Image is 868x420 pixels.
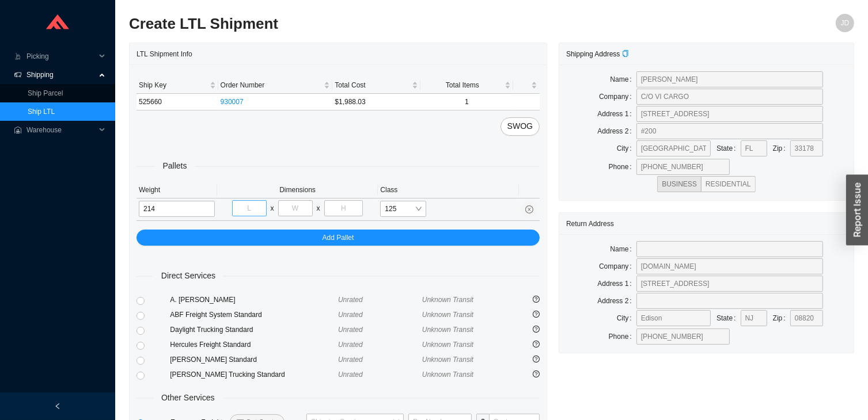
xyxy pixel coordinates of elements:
[338,326,363,334] span: Unrated
[422,311,473,319] span: Unknown Transit
[139,79,207,91] span: Ship Key
[597,106,636,122] label: Address 1
[378,182,519,198] th: Class
[137,43,540,64] div: LTL Shipment Info
[338,311,363,319] span: Unrated
[622,48,629,60] div: Copy
[170,339,338,350] div: Hercules Freight Standard
[423,79,503,91] span: Total Items
[599,89,636,105] label: Company
[170,309,338,320] div: ABF Freight System Standard
[422,326,473,334] span: Unknown Transit
[232,200,267,216] input: L
[271,203,274,214] div: x
[717,310,740,326] label: State
[137,230,540,246] button: Add Pallet
[597,293,636,309] label: Address 2
[54,403,61,410] span: left
[533,296,540,303] span: question-circle
[662,180,697,188] span: BUSINESS
[533,356,540,362] span: question-circle
[773,140,790,156] label: Zip
[338,371,363,379] span: Unrated
[622,50,629,57] span: copy
[317,203,320,214] div: x
[170,369,338,380] div: [PERSON_NAME] Trucking Standard
[841,14,850,32] span: JD
[566,213,847,234] div: Return Address
[533,311,540,318] span: question-circle
[28,89,63,97] a: Ship Parcel
[323,232,354,243] span: Add Pallet
[28,108,55,116] a: Ship LTL
[26,66,96,84] span: Shipping
[533,326,540,333] span: question-circle
[335,79,409,91] span: Total Cost
[385,201,422,216] span: 125
[422,341,473,349] span: Unknown Transit
[338,341,363,349] span: Unrated
[218,77,333,94] th: Order Number sortable
[566,50,629,58] span: Shipping Address
[338,296,363,304] span: Unrated
[609,329,636,345] label: Phone
[420,94,514,110] td: 1
[609,159,636,175] label: Phone
[422,296,473,304] span: Unknown Transit
[217,182,378,198] th: Dimensions
[507,120,533,133] span: SWOG
[420,77,514,94] th: Total Items sortable
[324,200,363,216] input: H
[706,180,751,188] span: RESIDENTIAL
[26,47,96,66] span: Picking
[773,310,790,326] label: Zip
[599,258,636,274] label: Company
[155,159,195,173] span: Pallets
[153,269,223,282] span: Direct Services
[26,121,96,139] span: Warehouse
[170,324,338,335] div: Daylight Trucking Standard
[338,356,363,364] span: Unrated
[221,79,322,91] span: Order Number
[617,140,636,156] label: City
[610,71,636,87] label: Name
[597,123,636,139] label: Address 2
[278,200,313,216] input: W
[332,77,420,94] th: Total Cost sortable
[170,294,338,306] div: A. [PERSON_NAME]
[521,201,537,217] button: close-circle
[717,140,740,156] label: State
[129,14,673,34] h2: Create LTL Shipment
[137,94,218,110] td: 525660
[513,77,540,94] th: undefined sortable
[533,341,540,348] span: question-circle
[422,371,473,379] span: Unknown Transit
[170,354,338,365] div: [PERSON_NAME] Standard
[153,391,223,404] span: Other Services
[332,94,420,110] td: $1,988.03
[501,117,540,136] button: SWOG
[610,241,636,257] label: Name
[221,98,244,106] a: 930007
[597,276,636,292] label: Address 1
[422,356,473,364] span: Unknown Transit
[137,182,217,198] th: Weight
[533,371,540,377] span: question-circle
[137,77,218,94] th: Ship Key sortable
[617,310,636,326] label: City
